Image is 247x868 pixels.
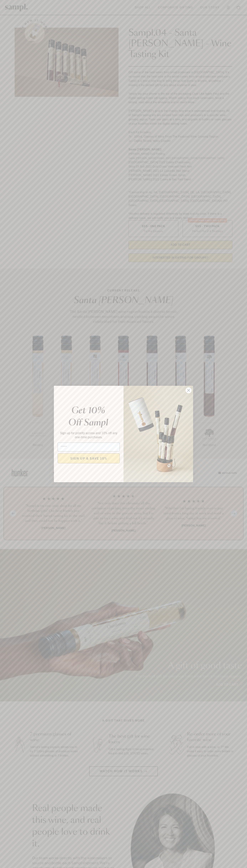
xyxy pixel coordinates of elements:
button: Close dialog [185,387,192,393]
input: Email [58,443,120,452]
span: Sign up for priority access and 10% off any one-time purchases. [60,431,117,439]
button: SIGN UP & SAVE 10% [58,453,120,463]
em: Get 10% Off Sampl [68,406,108,427]
img: 96933287-25a1-481a-a6d8-4dd623390dc6.png [123,386,193,482]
